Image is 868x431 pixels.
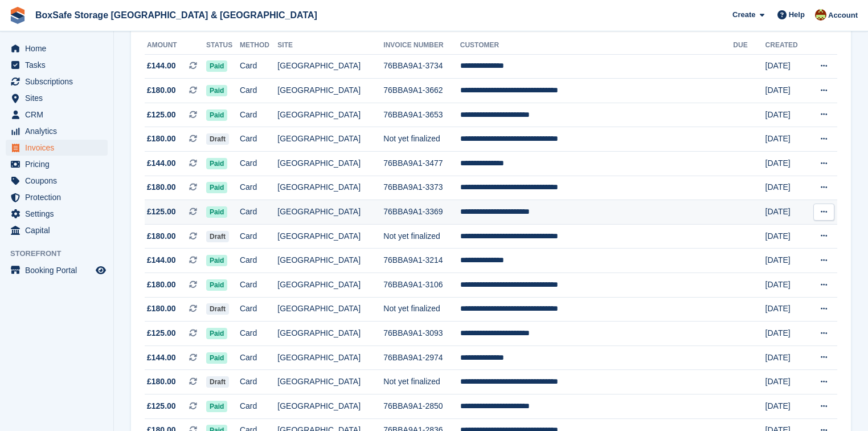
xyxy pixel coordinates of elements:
td: [DATE] [765,345,807,370]
td: 76BBA9A1-3662 [383,79,460,103]
span: Draft [206,303,229,315]
span: Subscriptions [25,74,93,90]
a: menu [6,156,108,172]
th: Due [733,36,765,55]
span: Paid [206,109,227,121]
td: Card [240,224,277,249]
span: Capital [25,222,93,238]
td: 76BBA9A1-3093 [383,322,460,346]
span: Paid [206,206,227,218]
td: Not yet finalized [383,370,460,395]
td: [DATE] [765,395,807,419]
span: £144.00 [147,352,176,364]
th: Invoice Number [383,36,460,55]
td: 76BBA9A1-3369 [383,200,460,225]
td: Not yet finalized [383,297,460,322]
td: 76BBA9A1-3214 [383,249,460,273]
span: Help [789,9,805,21]
td: Card [240,273,277,298]
td: [GEOGRAPHIC_DATA] [277,395,383,419]
th: Site [277,36,383,55]
td: [GEOGRAPHIC_DATA] [277,152,383,176]
td: [GEOGRAPHIC_DATA] [277,345,383,370]
span: Protection [25,189,93,205]
span: Analytics [25,123,93,139]
td: Card [240,345,277,370]
span: £125.00 [147,206,176,218]
span: £180.00 [147,230,176,242]
th: Customer [460,36,734,55]
td: Not yet finalized [383,127,460,152]
span: £180.00 [147,133,176,145]
td: [DATE] [765,249,807,273]
td: [GEOGRAPHIC_DATA] [277,200,383,225]
td: [GEOGRAPHIC_DATA] [277,127,383,152]
span: Create [732,9,755,21]
td: [DATE] [765,54,807,79]
td: Card [240,79,277,103]
span: £125.00 [147,109,176,121]
span: Account [828,10,858,21]
td: 76BBA9A1-3653 [383,103,460,127]
td: [DATE] [765,152,807,176]
td: 76BBA9A1-3106 [383,273,460,298]
span: Storefront [10,248,113,259]
span: Pricing [25,156,93,172]
th: Amount [145,36,206,55]
td: [GEOGRAPHIC_DATA] [277,322,383,346]
td: [GEOGRAPHIC_DATA] [277,54,383,79]
td: [GEOGRAPHIC_DATA] [277,103,383,127]
th: Status [206,36,240,55]
span: Paid [206,158,227,169]
span: Paid [206,401,227,412]
span: CRM [25,107,93,123]
span: Draft [206,231,229,242]
a: menu [6,173,108,189]
td: Card [240,200,277,225]
span: £125.00 [147,327,176,339]
img: Kim [815,9,826,21]
td: Card [240,127,277,152]
img: stora-icon-8386f47178a22dfd0bd8f6a31ec36ba5ce8667c1dd55bd0f319d3a0aa187defe.svg [9,7,26,24]
td: [DATE] [765,79,807,103]
span: Tasks [25,57,93,73]
td: [DATE] [765,370,807,395]
a: menu [6,206,108,222]
a: Preview store [94,263,108,277]
span: Draft [206,133,229,145]
td: [GEOGRAPHIC_DATA] [277,370,383,395]
span: £180.00 [147,279,176,291]
span: Draft [206,376,229,388]
span: Home [25,40,93,56]
span: Paid [206,255,227,266]
span: Paid [206,60,227,72]
span: Paid [206,352,227,364]
span: £125.00 [147,400,176,412]
span: Paid [206,328,227,339]
span: £180.00 [147,303,176,315]
td: 76BBA9A1-3734 [383,54,460,79]
a: menu [6,123,108,139]
td: [GEOGRAPHIC_DATA] [277,79,383,103]
span: Paid [206,279,227,291]
td: [GEOGRAPHIC_DATA] [277,176,383,200]
td: 76BBA9A1-3373 [383,176,460,200]
span: £144.00 [147,157,176,169]
a: menu [6,189,108,205]
span: Booking Portal [25,262,93,278]
td: [DATE] [765,273,807,298]
span: Paid [206,182,227,193]
span: £180.00 [147,181,176,193]
td: Not yet finalized [383,224,460,249]
td: [GEOGRAPHIC_DATA] [277,224,383,249]
td: Card [240,103,277,127]
td: [DATE] [765,297,807,322]
td: 76BBA9A1-2850 [383,395,460,419]
a: BoxSafe Storage [GEOGRAPHIC_DATA] & [GEOGRAPHIC_DATA] [31,6,322,25]
td: Card [240,176,277,200]
td: 76BBA9A1-3477 [383,152,460,176]
td: Card [240,370,277,395]
td: [GEOGRAPHIC_DATA] [277,297,383,322]
span: £144.00 [147,60,176,72]
td: Card [240,395,277,419]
